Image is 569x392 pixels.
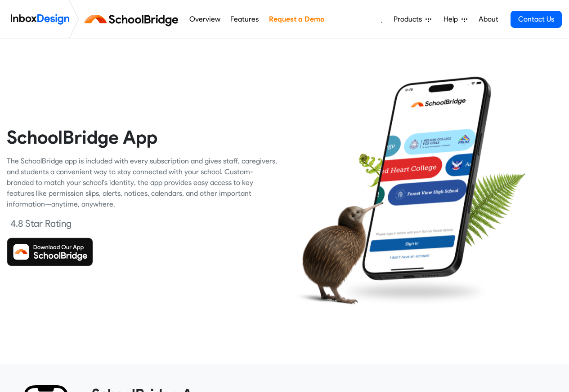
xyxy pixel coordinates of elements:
a: Products [390,10,435,28]
heading: SchoolBridge App [7,126,278,149]
div: 4.8 Star Rating [10,217,72,230]
a: Overview [187,10,223,28]
a: About [476,10,501,28]
a: Features [228,10,261,28]
div: The SchoolBridge app is included with every subscription and gives staff, caregivers, and student... [7,156,278,210]
a: Contact Us [511,11,562,28]
a: Help [440,10,471,28]
img: Download SchoolBridge App [7,238,93,266]
span: Products [394,14,426,25]
a: Request a Demo [266,10,327,28]
img: kiwi_bird.png [291,194,383,311]
img: phone.png [356,76,498,281]
img: shadow.png [337,275,491,308]
img: schoolbridge logo [83,9,184,30]
span: Help [444,14,461,25]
